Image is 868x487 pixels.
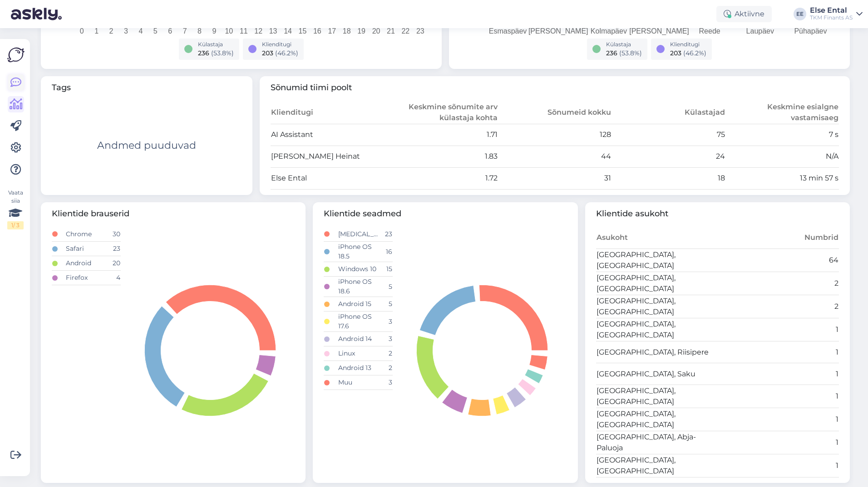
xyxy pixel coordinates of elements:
[52,82,242,94] span: Tags
[379,227,393,242] td: 23
[254,27,262,35] tspan: 12
[97,138,196,153] div: Andmed puuduvad
[168,27,172,35] tspan: 6
[489,27,527,35] tspan: Esmaspäev
[596,249,718,272] td: [GEOGRAPHIC_DATA], [GEOGRAPHIC_DATA]
[596,454,718,477] td: [GEOGRAPHIC_DATA], [GEOGRAPHIC_DATA]
[596,341,718,363] td: [GEOGRAPHIC_DATA], Riisipere
[271,146,385,167] td: [PERSON_NAME] Heinat
[725,124,839,146] td: 7 s
[379,277,393,297] td: 5
[384,146,498,167] td: 1.83
[498,167,612,189] td: 31
[107,242,121,256] td: 23
[379,332,393,346] td: 3
[717,431,839,454] td: 1
[212,27,217,35] tspan: 9
[65,271,107,285] td: Firefox
[606,49,617,57] span: 236
[606,40,642,49] div: Külastaja
[596,295,718,318] td: [GEOGRAPHIC_DATA], [GEOGRAPHIC_DATA]
[810,7,853,14] div: Else Ental
[416,27,424,35] tspan: 23
[65,227,107,242] td: Chrome
[80,27,84,35] tspan: 0
[475,21,479,29] tspan: 0
[271,82,839,94] span: Sõnumid tiimi poolt
[498,124,612,146] td: 128
[498,101,612,124] th: Sõnumeid kokku
[107,271,121,285] td: 4
[717,249,839,272] td: 64
[387,27,395,35] tspan: 21
[343,27,351,35] tspan: 18
[225,27,233,35] tspan: 10
[725,146,839,167] td: N/A
[198,49,209,57] span: 236
[612,101,725,124] th: Külastajad
[65,256,107,271] td: Android
[612,124,725,146] td: 75
[612,146,725,167] td: 24
[670,40,706,49] div: Klienditugi
[124,27,128,35] tspan: 3
[717,385,839,408] td: 1
[717,454,839,477] td: 1
[629,27,689,35] tspan: [PERSON_NAME]
[498,146,612,167] td: 44
[717,318,839,341] td: 1
[338,375,379,390] td: Muu
[717,295,839,318] td: 2
[596,208,839,220] span: Klientide asukoht
[324,208,567,220] span: Klientide seadmed
[67,21,71,29] tspan: 0
[183,27,187,35] tspan: 7
[107,227,121,242] td: 30
[271,124,385,146] td: AI Assistant
[138,27,143,35] tspan: 4
[717,363,839,385] td: 1
[372,27,380,35] tspan: 20
[338,227,379,242] td: [MEDICAL_DATA]
[670,49,681,57] span: 203
[717,227,839,249] th: Numbrid
[338,277,379,297] td: iPhone OS 18.6
[528,27,588,35] tspan: [PERSON_NAME]
[94,27,99,35] tspan: 1
[794,27,827,35] tspan: Pühapäev
[338,312,379,332] td: iPhone OS 17.6
[596,385,718,408] td: [GEOGRAPHIC_DATA], [GEOGRAPHIC_DATA]
[717,408,839,431] td: 1
[284,27,292,35] tspan: 14
[401,27,409,35] tspan: 22
[107,256,121,271] td: 20
[591,27,627,35] tspan: Kolmapäev
[596,431,718,454] td: [GEOGRAPHIC_DATA], Abja-Paluoja
[271,101,385,124] th: Klienditugi
[379,346,393,361] td: 2
[328,27,336,35] tspan: 17
[717,341,839,363] td: 1
[7,46,25,63] img: Askly Logo
[7,221,24,229] div: 1 / 3
[338,242,379,262] td: iPhone OS 18.5
[65,242,107,256] td: Safari
[240,27,248,35] tspan: 11
[7,189,24,229] div: Vaata siia
[262,49,273,57] span: 203
[596,363,718,385] td: [GEOGRAPHIC_DATA], Saku
[725,167,839,189] td: 13 min 57 s
[338,332,379,346] td: Android 14
[612,167,725,189] td: 18
[271,167,385,189] td: Else Ental
[596,408,718,431] td: [GEOGRAPHIC_DATA], [GEOGRAPHIC_DATA]
[338,361,379,375] td: Android 13
[384,124,498,146] td: 1.71
[379,262,393,277] td: 15
[379,375,393,390] td: 3
[379,312,393,332] td: 3
[716,6,772,22] div: Aktiivne
[338,346,379,361] td: Linux
[109,27,113,35] tspan: 2
[357,27,365,35] tspan: 19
